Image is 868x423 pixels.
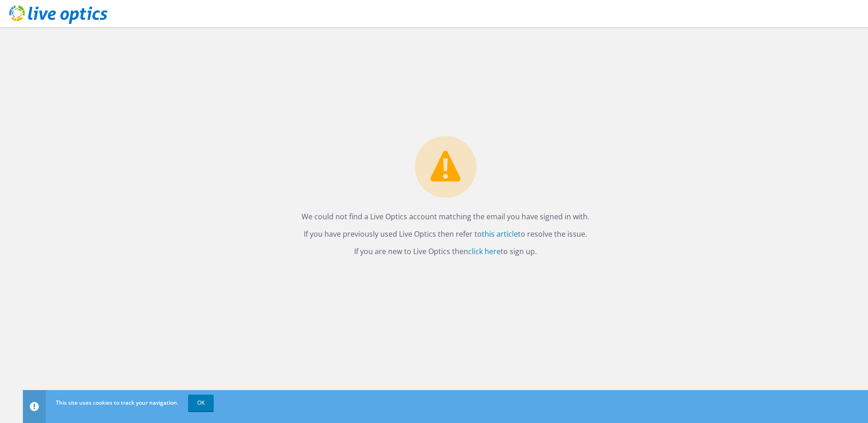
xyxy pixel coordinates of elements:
[302,245,589,258] p: If you are new to Live Optics then to sign up.
[302,228,589,240] p: If you have previously used Live Optics then refer to to resolve the issue.
[468,246,501,256] a: click here
[302,210,589,223] p: We could not find a Live Optics account matching the email you have signed in with.
[56,399,178,407] span: This site uses cookies to track your navigation.
[482,229,518,239] a: this article
[188,395,214,411] a: OK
